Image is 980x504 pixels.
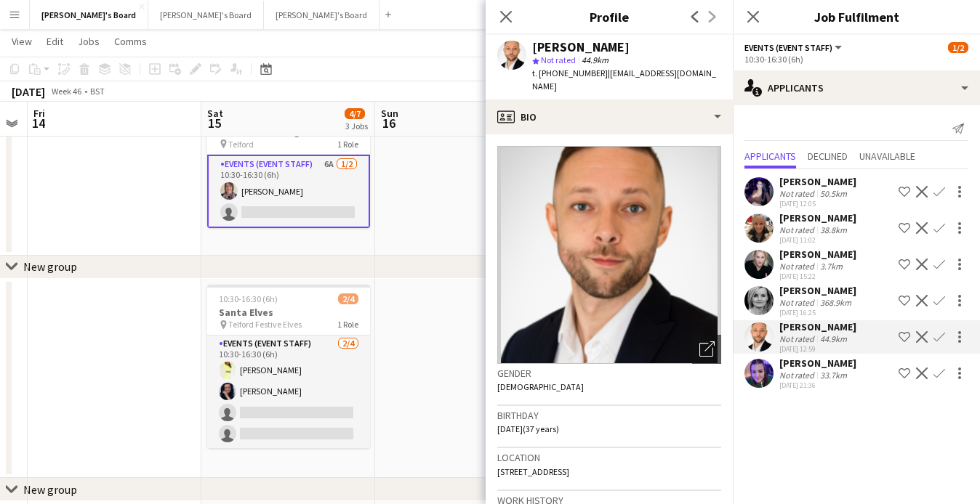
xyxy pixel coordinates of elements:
[497,466,569,477] span: [STREET_ADDRESS]
[744,151,796,161] span: Applicants
[207,107,223,120] span: Sat
[108,32,153,51] a: Comms
[90,86,105,97] div: BST
[541,54,576,65] span: Not rated
[78,35,100,48] span: Jobs
[692,335,721,364] div: Open photos pop-in
[337,319,358,330] span: 1 Role
[779,248,856,261] div: [PERSON_NAME]
[207,104,370,228] app-job-card: 10:30-16:30 (6h)1/2Telford Concierge Telford1 RoleEvents (Event Staff)6A1/210:30-16:30 (6h)[PERSO...
[486,7,733,26] h3: Profile
[207,336,370,448] app-card-role: Events (Event Staff)2/410:30-16:30 (6h)[PERSON_NAME][PERSON_NAME]
[338,293,358,304] span: 2/4
[733,7,980,26] h3: Job Fulfilment
[744,42,832,53] span: Events (Event Staff)
[219,293,278,304] span: 10:30-16:30 (6h)
[817,333,850,344] div: 44.9km
[779,211,856,224] div: [PERSON_NAME]
[6,32,38,51] a: View
[532,41,630,54] div: [PERSON_NAME]
[497,451,721,464] h3: Location
[12,35,32,48] span: View
[228,139,254,150] span: Telford
[23,482,77,497] div: New group
[817,188,850,199] div: 50.5km
[779,320,856,333] div: [PERSON_NAME]
[817,297,854,308] div: 368.9km
[381,107,398,120] span: Sun
[779,188,817,199] div: Not rated
[779,297,817,308] div: Not rated
[497,409,721,422] h3: Birthday
[264,1,379,29] button: [PERSON_NAME]'s Board
[779,333,817,344] div: Not rated
[497,423,559,434] span: [DATE] (37 years)
[30,1,148,29] button: [PERSON_NAME]'s Board
[23,259,77,274] div: New group
[779,370,817,381] div: Not rated
[779,272,856,281] div: [DATE] 15:22
[33,107,45,120] span: Fri
[41,32,69,51] a: Edit
[779,199,856,208] div: [DATE] 12:05
[337,139,358,150] span: 1 Role
[497,381,584,392] span: [DEMOGRAPHIC_DATA]
[579,54,611,65] span: 44.9km
[31,115,45,131] span: 14
[207,155,370,228] app-card-role: Events (Event Staff)6A1/210:30-16:30 (6h)[PERSON_NAME]
[817,224,850,235] div: 38.8km
[532,68,608,78] span: t. [PHONE_NUMBER]
[12,84,45,99] div: [DATE]
[72,32,105,51] a: Jobs
[779,261,817,272] div: Not rated
[948,42,968,53] span: 1/2
[779,284,856,297] div: [PERSON_NAME]
[497,146,721,364] img: Crew avatar or photo
[532,68,716,92] span: | [EMAIL_ADDRESS][DOMAIN_NAME]
[47,35,63,48] span: Edit
[779,308,856,317] div: [DATE] 16:25
[148,1,264,29] button: [PERSON_NAME]'s Board
[379,115,398,131] span: 16
[733,70,980,105] div: Applicants
[779,235,856,245] div: [DATE] 11:02
[486,99,733,134] div: Bio
[817,261,846,272] div: 3.7km
[859,151,915,161] span: Unavailable
[48,86,84,97] span: Week 46
[744,42,844,53] button: Events (Event Staff)
[779,344,856,354] div: [DATE] 12:59
[345,121,368,131] div: 3 Jobs
[345,108,365,119] span: 4/7
[114,35,147,48] span: Comms
[205,115,223,131] span: 15
[497,367,721,380] h3: Gender
[744,54,968,65] div: 10:30-16:30 (6h)
[779,175,856,188] div: [PERSON_NAME]
[207,285,370,448] app-job-card: 10:30-16:30 (6h)2/4Santa Elves Telford Festive Elves1 RoleEvents (Event Staff)2/410:30-16:30 (6h)...
[207,306,370,319] h3: Santa Elves
[779,357,856,370] div: [PERSON_NAME]
[779,224,817,235] div: Not rated
[779,381,856,390] div: [DATE] 21:36
[228,319,302,330] span: Telford Festive Elves
[817,370,850,381] div: 33.7km
[808,151,848,161] span: Declined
